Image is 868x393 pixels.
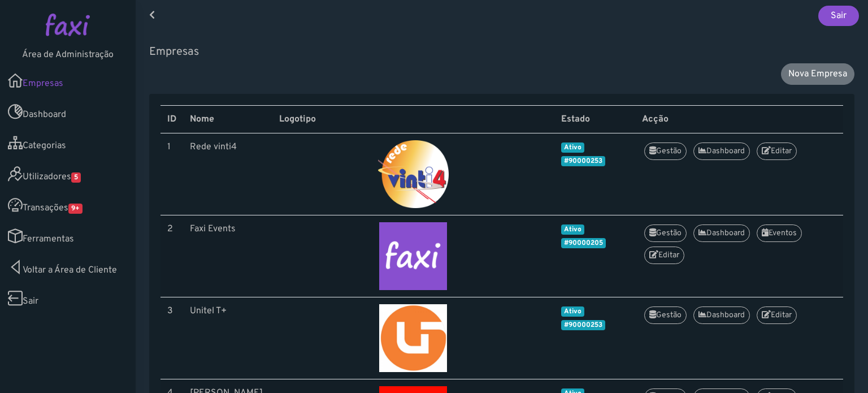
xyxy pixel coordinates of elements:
a: Sair [818,6,859,26]
span: Ativo [561,142,584,153]
td: Unitel T+ [183,297,272,379]
h5: Empresas [149,45,854,59]
a: Editar [757,306,797,324]
a: Dashboard [693,306,750,324]
th: ID [160,106,183,133]
th: Nome [183,106,272,133]
img: Rede vinti4 [279,140,548,208]
span: 9+ [68,204,83,214]
a: Dashboard [693,142,750,160]
td: 2 [160,215,183,297]
img: Faxi Events [279,222,548,290]
span: #90000205 [561,238,606,248]
span: Ativo [561,224,584,235]
a: Gestão [644,306,687,324]
a: Eventos [757,224,802,242]
th: Estado [554,106,635,133]
td: 3 [160,297,183,379]
a: Editar [757,142,797,160]
a: Gestão [644,142,687,160]
span: Ativo [561,306,584,317]
span: #90000253 [561,156,605,166]
span: #90000253 [561,320,605,330]
span: 5 [71,172,81,183]
th: Logotipo [272,106,555,133]
a: Nova Empresa [781,63,854,85]
td: Faxi Events [183,215,272,297]
a: Editar [644,247,684,264]
a: Dashboard [693,224,750,242]
td: Rede vinti4 [183,133,272,215]
th: Acção [635,106,843,133]
a: Gestão [644,224,687,242]
td: 1 [160,133,183,215]
img: Unitel T+ [279,304,548,372]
